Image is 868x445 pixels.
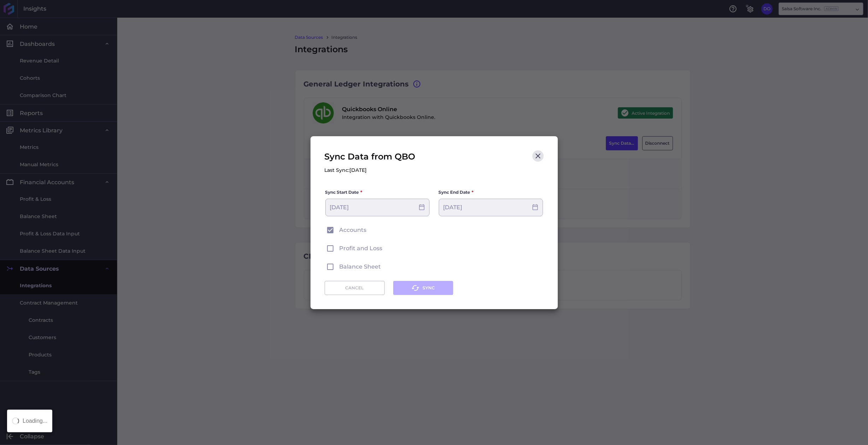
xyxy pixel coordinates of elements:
[339,226,367,234] span: Accounts
[439,189,471,196] span: Sync End Date
[23,418,47,424] div: Loading...
[325,150,415,174] div: Sync Data from QBO
[339,244,383,253] span: Profit and Loss
[325,166,415,174] p: Last Sync: [DATE]
[339,263,381,271] span: Balance Sheet
[325,189,359,196] span: Sync Start Date
[532,150,544,162] button: Close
